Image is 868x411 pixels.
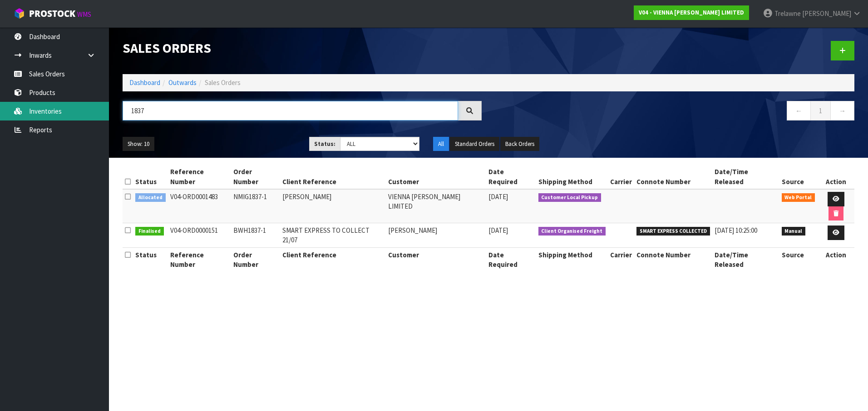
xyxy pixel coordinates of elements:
[280,189,386,223] td: [PERSON_NAME]
[168,223,232,248] td: V04-ORD0000151
[495,101,854,123] nav: Page navigation
[810,101,831,120] a: 1
[133,247,168,271] th: Status
[782,193,815,202] span: Web Portal
[608,165,634,189] th: Carrier
[536,165,608,189] th: Shipping Method
[168,78,197,87] a: Outwards
[712,247,779,271] th: Date/Time Released
[123,41,482,56] h1: Sales Orders
[168,165,232,189] th: Reference Number
[386,223,486,248] td: [PERSON_NAME]
[488,226,508,235] span: [DATE]
[386,189,486,223] td: VIENNA [PERSON_NAME] LIMITED
[231,247,280,271] th: Order Number
[830,101,854,120] a: →
[280,165,386,189] th: Client Reference
[538,227,606,236] span: Client Organised Freight
[231,223,280,248] td: BWH1837-1
[386,247,486,271] th: Customer
[486,247,536,271] th: Date Required
[123,137,154,151] button: Show: 10
[386,165,486,189] th: Customer
[135,193,166,202] span: Allocated
[168,247,232,271] th: Reference Number
[135,227,164,236] span: Finalised
[608,247,634,271] th: Carrier
[782,227,806,236] span: Manual
[129,78,160,87] a: Dashboard
[77,10,91,19] small: WMS
[787,101,811,120] a: ←
[433,137,449,151] button: All
[123,101,458,120] input: Search sales orders
[634,247,712,271] th: Connote Number
[774,9,801,18] span: Trelawne
[639,9,744,16] strong: V04 - VIENNA [PERSON_NAME] LIMITED
[817,165,854,189] th: Action
[280,223,386,248] td: SMART EXPRESS TO COLLECT 21/07
[314,140,335,148] strong: Status:
[500,137,539,151] button: Back Orders
[280,247,386,271] th: Client Reference
[231,189,280,223] td: NMIG1837-1
[14,8,25,19] img: cube-alt.png
[636,227,710,236] span: SMART EXPRESS COLLECTED
[538,193,602,202] span: Customer Local Pickup
[712,165,779,189] th: Date/Time Released
[488,192,508,201] span: [DATE]
[634,165,712,189] th: Connote Number
[779,165,818,189] th: Source
[817,247,854,271] th: Action
[231,165,280,189] th: Order Number
[802,9,851,18] span: [PERSON_NAME]
[29,8,75,20] span: ProStock
[133,165,168,189] th: Status
[486,165,536,189] th: Date Required
[715,226,757,235] span: [DATE] 10:25:00
[536,247,608,271] th: Shipping Method
[205,78,241,87] span: Sales Orders
[779,247,818,271] th: Source
[450,137,499,151] button: Standard Orders
[168,189,232,223] td: V04-ORD0001483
